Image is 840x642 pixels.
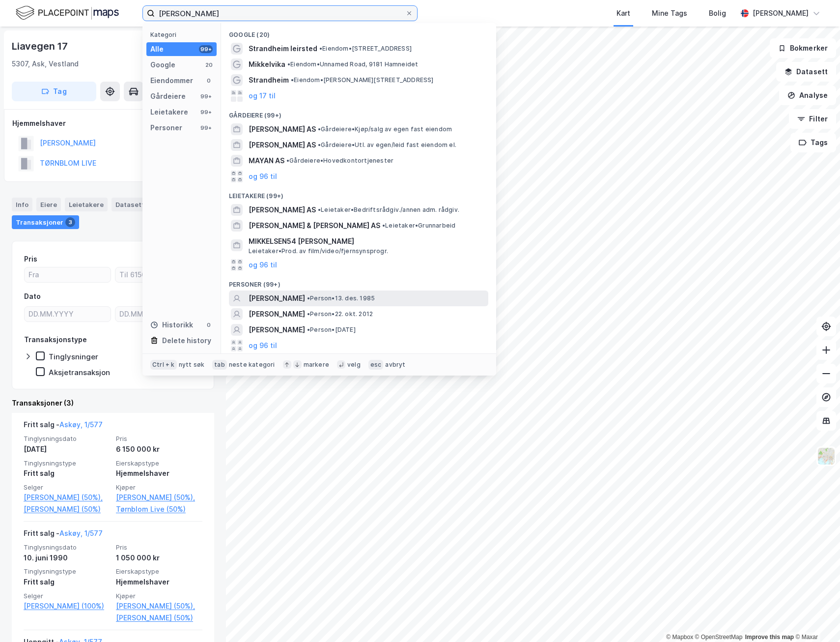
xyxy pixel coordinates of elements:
[116,492,202,503] a: [PERSON_NAME] (50%),
[249,235,484,247] span: MIKKELSEN54 [PERSON_NAME]
[287,60,290,68] span: •
[24,459,110,467] span: Tinglysningstype
[291,76,434,84] span: Eiendom • [PERSON_NAME][STREET_ADDRESS]
[286,157,393,165] span: Gårdeiere • Hovedkontortjenester
[205,77,213,85] div: 0
[249,340,277,351] button: og 96 til
[319,45,322,52] span: •
[36,198,61,211] div: Eiere
[776,62,836,82] button: Datasett
[150,360,177,370] div: Ctrl + k
[150,122,182,134] div: Personer
[150,319,193,331] div: Historikk
[318,141,456,149] span: Gårdeiere • Utl. av egen/leid fast eiendom el.
[249,247,388,255] span: Leietaker • Prod. av film/video/fjernsynsprogr.
[791,595,840,642] iframe: Chat Widget
[150,59,175,71] div: Google
[150,43,164,55] div: Alle
[24,483,110,492] span: Selger
[318,206,321,213] span: •
[24,492,110,503] a: [PERSON_NAME] (50%),
[16,4,119,22] img: logo.f888ab2527a4732fd821a326f86c7f29.svg
[319,45,412,53] span: Eiendom • [STREET_ADDRESS]
[221,23,496,41] div: Google (20)
[745,634,794,641] a: Improve this map
[24,419,103,435] div: Fritt salg -
[307,326,356,334] span: Person • [DATE]
[307,310,373,318] span: Person • 22. okt. 2012
[770,38,836,58] button: Bokmerker
[790,133,836,152] button: Tags
[249,58,285,70] span: Mikkelvika
[307,294,375,302] span: Person • 13. des. 1985
[789,109,836,129] button: Filter
[318,125,321,133] span: •
[368,360,384,370] div: esc
[24,543,110,552] span: Tinglysningsdato
[382,222,385,229] span: •
[24,592,110,600] span: Selger
[616,7,630,19] div: Kart
[24,527,103,543] div: Fritt salg -
[249,155,284,167] span: MAYAN AS
[12,198,32,211] div: Info
[116,467,202,479] div: Hjemmelshaver
[249,139,316,151] span: [PERSON_NAME] AS
[212,360,227,370] div: tab
[249,259,277,271] button: og 96 til
[24,334,87,346] div: Transaksjonstype
[229,361,275,369] div: neste kategori
[155,6,405,21] input: Søk på adresse, matrikkel, gårdeiere, leietakere eller personer
[199,108,213,116] div: 99+
[116,592,202,600] span: Kjøper
[249,324,305,336] span: [PERSON_NAME]
[116,503,202,515] a: Tørnblom Live (50%)
[199,124,213,132] div: 99+
[249,292,305,304] span: [PERSON_NAME]
[25,307,111,321] input: DD.MM.YYYY
[65,198,108,211] div: Leietakere
[249,123,316,135] span: [PERSON_NAME] AS
[150,90,186,102] div: Gårdeiere
[307,294,310,302] span: •
[287,60,418,68] span: Eiendom • Unnamed Road, 9181 Hamneidet
[652,7,687,19] div: Mine Tags
[286,157,289,164] span: •
[24,253,37,265] div: Pris
[205,321,213,329] div: 0
[24,567,110,576] span: Tinglysningstype
[221,184,496,202] div: Leietakere (99+)
[249,220,380,232] span: [PERSON_NAME] & [PERSON_NAME] AS
[116,612,202,624] a: [PERSON_NAME] (50%)
[179,361,205,369] div: nytt søk
[49,352,98,361] div: Tinglysninger
[817,447,836,466] img: Z
[249,43,317,55] span: Strandheim leirsted
[150,75,193,87] div: Eiendommer
[112,198,148,211] div: Datasett
[150,106,188,118] div: Leietakere
[318,125,452,133] span: Gårdeiere • Kjøp/salg av egen fast eiendom
[162,335,211,347] div: Delete history
[115,307,201,321] input: DD.MM.YYYY
[318,141,321,148] span: •
[709,7,726,19] div: Bolig
[12,58,79,70] div: 5307, Ask, Vestland
[116,600,202,612] a: [PERSON_NAME] (50%),
[12,82,96,101] button: Tag
[24,467,110,479] div: Fritt salg
[199,92,213,100] div: 99+
[116,576,202,588] div: Hjemmelshaver
[116,459,202,467] span: Eierskapstype
[666,634,693,641] a: Mapbox
[12,215,79,229] div: Transaksjoner
[24,503,110,515] a: [PERSON_NAME] (50%)
[221,273,496,291] div: Personer (99+)
[65,217,75,227] div: 3
[12,117,214,129] div: Hjemmelshaver
[24,576,110,588] div: Fritt salg
[116,567,202,576] span: Eierskapstype
[779,86,836,105] button: Analyse
[24,435,110,443] span: Tinglysningsdato
[59,420,103,429] a: Askøy, 1/577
